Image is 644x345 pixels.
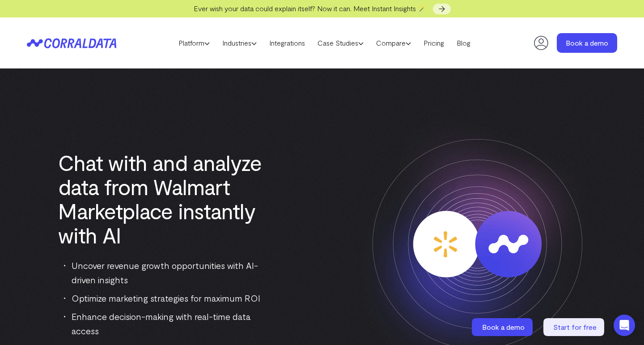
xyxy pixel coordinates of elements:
a: Blog [450,36,477,50]
a: Case Studies [311,36,370,50]
a: Compare [370,36,417,50]
li: Enhance decision-making with real-time data access [64,309,275,338]
h1: Chat with and analyze data from Walmart Marketplace instantly with AI [58,150,275,247]
span: Book a demo [482,323,525,331]
li: Optimize marketing strategies for maximum ROI [64,291,275,305]
a: Book a demo [472,318,534,336]
span: Start for free [553,323,597,331]
a: Pricing [417,36,450,50]
a: Industries [216,36,263,50]
a: Book a demo [557,33,617,53]
a: Platform [172,36,216,50]
a: Integrations [263,36,311,50]
div: Open Intercom Messenger [614,315,635,336]
span: Ever wish your data could explain itself? Now it can. Meet Instant Insights 🪄 [194,4,427,13]
a: Start for free [543,318,606,336]
li: Uncover revenue growth opportunities with AI-driven insights [64,258,275,287]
